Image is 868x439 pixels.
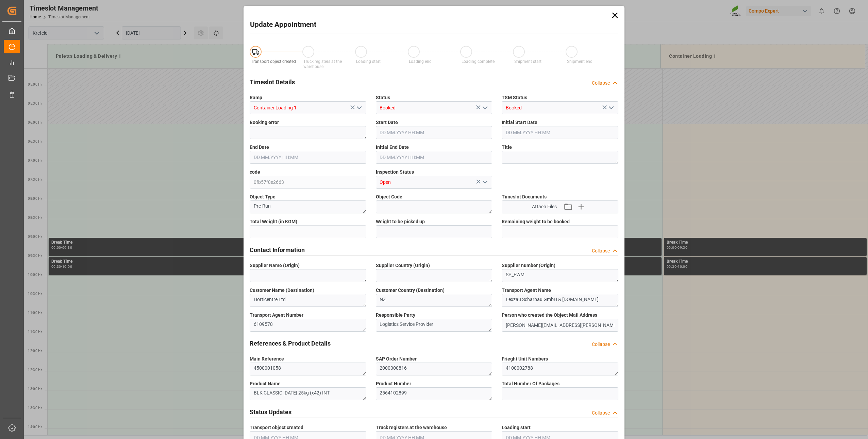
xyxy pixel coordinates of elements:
span: Booking error [250,119,279,126]
span: Inspection Status [376,169,414,176]
input: DD.MM.YYYY HH:MM [250,151,366,164]
div: Collapse [592,247,610,254]
span: code [250,169,260,176]
span: Truck registers at the warehouse [376,424,447,431]
input: Type to search/select [376,101,493,114]
span: Shipment end [567,59,592,64]
h2: Status Updates [250,407,291,417]
textarea: 4500001058 [250,363,366,375]
span: Responsible Party [376,312,415,319]
span: Loading start [356,59,381,64]
span: Total Weight (in KGM) [250,218,297,225]
span: Total Number Of Packages [502,380,560,387]
span: Object Code [376,193,402,200]
button: open menu [605,103,616,113]
input: Type to search/select [250,101,366,114]
span: Start Date [376,119,398,126]
textarea: BLK CLASSIC [DATE] 25kg (x42) INT [250,387,366,400]
span: Ramp [250,94,262,101]
span: Supplier Name (Origin) [250,262,300,269]
span: Frieght Unit Numbers [502,355,548,363]
span: Loading complete [462,59,495,64]
textarea: 2000000816 [376,363,493,375]
span: TSM Status [502,94,527,101]
span: Product Number [376,380,411,387]
textarea: Pre-Run [250,200,366,213]
span: Status [376,94,390,101]
span: Transport Agent Number [250,312,303,319]
span: Transport object created [250,424,303,431]
div: Collapse [592,80,610,87]
span: Loading end [409,59,432,64]
span: Object Type [250,193,276,200]
div: Collapse [592,409,610,417]
span: SAP Order Number [376,355,417,363]
button: open menu [353,103,364,113]
span: Person who created the Object Mail Address [502,312,597,319]
span: Initial End Date [376,144,409,151]
span: Main Reference [250,355,284,363]
h2: Update Appointment [250,19,316,30]
input: DD.MM.YYYY HH:MM [376,126,493,139]
textarea: NZ [376,294,493,307]
span: Shipment start [514,59,541,64]
input: DD.MM.YYYY HH:MM [376,151,493,164]
button: open menu [480,103,490,113]
textarea: Horticentre Ltd [250,294,366,307]
textarea: SP_EWM [502,269,618,282]
textarea: 2564102899 [376,387,493,400]
span: Supplier number (Origin) [502,262,555,269]
textarea: 6109578 [250,319,366,332]
span: Truck registers at the warehouse [303,59,342,69]
span: Transport Agent Name [502,287,551,294]
textarea: 4100002788 [502,363,618,375]
h2: Contact Information [250,245,305,254]
span: End Date [250,144,269,151]
span: Initial Start Date [502,119,537,126]
input: DD.MM.YYYY HH:MM [502,126,618,139]
span: Transport object created [251,59,296,64]
span: Timeslot Documents [502,193,547,200]
span: Attach Files [532,203,557,210]
h2: Timeslot Details [250,77,295,87]
span: Title [502,144,512,151]
textarea: Lexzau Scharbau GmbH & [DOMAIN_NAME] [502,294,618,307]
span: Customer Country (Destination) [376,287,445,294]
button: open menu [480,177,490,188]
span: Product Name [250,380,281,387]
span: Customer Name (Destination) [250,287,314,294]
textarea: Logistics Service Provider [376,319,493,332]
span: Remaining weight to be booked [502,218,570,225]
span: Supplier Country (Origin) [376,262,430,269]
div: Collapse [592,341,610,348]
span: Loading start [502,424,531,431]
span: Weight to be picked up [376,218,425,225]
h2: References & Product Details [250,339,331,348]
